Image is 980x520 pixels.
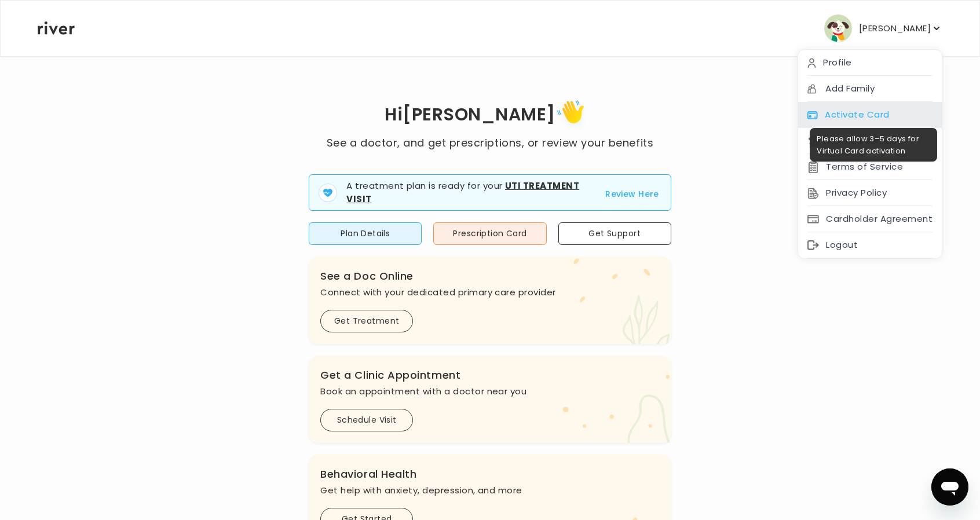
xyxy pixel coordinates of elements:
div: Cardholder Agreement [798,206,942,232]
p: [PERSON_NAME] [859,20,931,36]
button: Prescription Card [433,222,546,245]
button: user avatar[PERSON_NAME] [824,14,942,42]
div: Logout [798,232,942,258]
div: Privacy Policy [798,180,942,206]
p: A treatment plan is ready for your [346,180,591,206]
button: Reimbursement [807,133,901,149]
iframe: Button to launch messaging window [931,468,968,506]
strong: Uti Treatment Visit [346,180,579,205]
div: Activate Card [798,102,942,128]
h3: Behavioral Health [320,466,660,482]
p: Book an appointment with a doctor near you [320,383,660,400]
div: Add Family [798,76,942,102]
h3: See a Doc Online [320,268,660,284]
img: user avatar [824,14,852,42]
h1: Hi [PERSON_NAME] [327,96,653,135]
div: Terms of Service [798,154,942,180]
p: Connect with your dedicated primary care provider [320,284,660,301]
p: Get help with anxiety, depression, and more [320,482,660,499]
button: Get Treatment [320,310,413,332]
div: Profile [798,50,942,76]
p: See a doctor, and get prescriptions, or review your benefits [327,135,653,151]
h3: Get a Clinic Appointment [320,367,660,383]
button: Review Here [605,187,659,201]
button: Get Support [558,222,671,245]
button: Plan Details [309,222,422,245]
button: Schedule Visit [320,409,413,431]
